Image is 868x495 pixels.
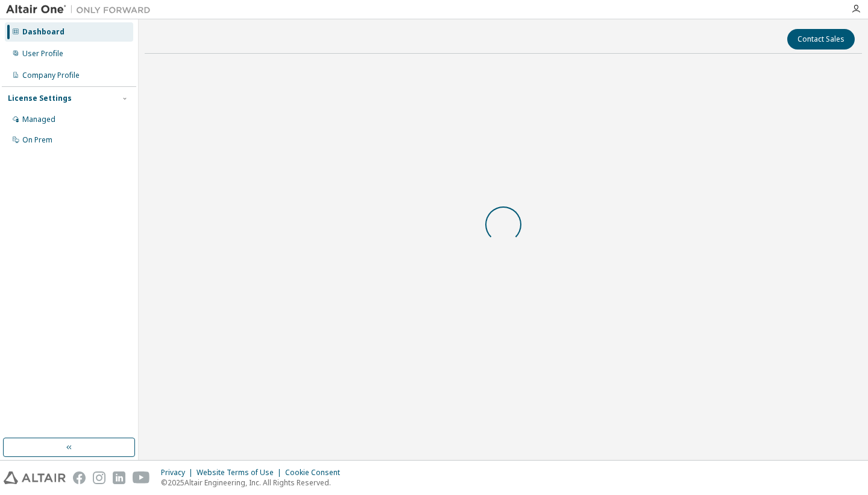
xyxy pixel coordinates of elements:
img: Altair One [6,4,157,16]
div: On Prem [22,135,52,145]
div: Cookie Consent [285,468,347,477]
button: Contact Sales [787,29,855,49]
img: linkedin.svg [113,471,125,484]
img: youtube.svg [133,471,150,484]
div: User Profile [22,49,63,59]
img: instagram.svg [93,471,105,484]
div: Managed [22,115,55,124]
div: Dashboard [22,27,64,37]
img: facebook.svg [73,471,86,484]
p: © 2025 Altair Engineering, Inc. All Rights Reserved. [161,477,347,488]
div: Privacy [161,468,197,477]
div: Company Profile [22,71,80,80]
div: License Settings [8,94,72,103]
img: altair_logo.svg [4,471,66,484]
div: Website Terms of Use [197,468,285,477]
